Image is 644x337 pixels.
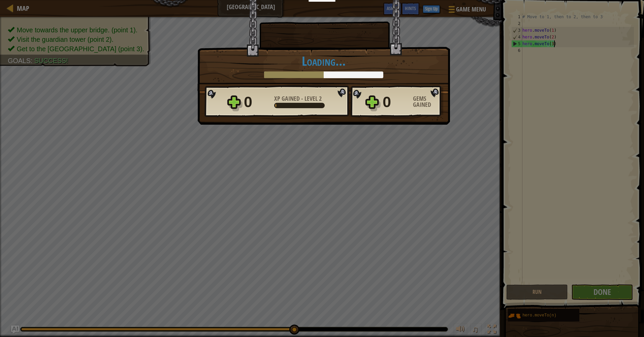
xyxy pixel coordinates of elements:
[204,54,443,68] h1: Loading...
[244,91,270,113] div: 0
[319,94,322,103] span: 2
[303,94,319,103] span: Level
[274,96,322,102] div: -
[383,91,409,113] div: 0
[274,94,301,103] span: XP Gained
[413,96,443,108] div: Gems Gained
